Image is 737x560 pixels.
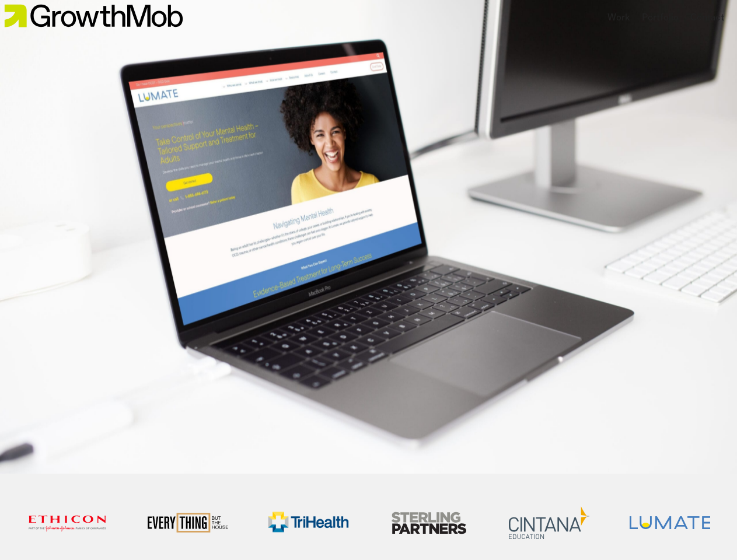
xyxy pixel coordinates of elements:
img: Home 2 [148,513,229,533]
img: Home 3 [268,506,349,538]
a: ethicon-logo [13,499,122,550]
a: Work [607,11,630,25]
a: Lumate-Logo-lt [616,502,725,548]
a: Contact [690,11,724,25]
img: Home 6 [630,516,711,530]
img: Home 1 [27,513,108,532]
img: Home 4 [389,509,470,537]
a: Portfolio [642,11,679,25]
nav: Main nav [602,8,730,28]
a: Cintana-logo-full [495,492,604,557]
img: Home 5 [509,506,590,539]
a: TriHealth-Logo [254,492,363,556]
a: sterling-partners-logo [375,495,484,555]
